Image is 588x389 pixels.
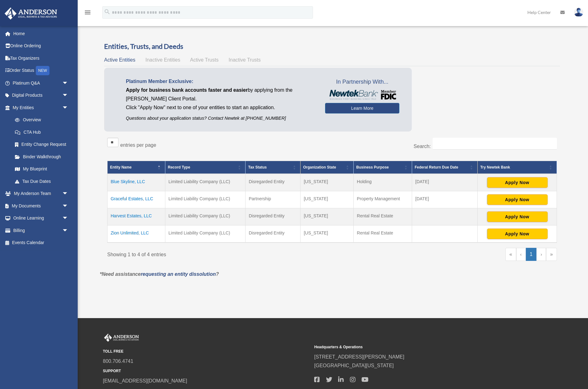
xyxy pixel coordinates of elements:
[62,77,75,90] span: arrow_drop_down
[145,57,180,63] span: Inactive Entities
[246,161,301,174] th: Tax Status: Activate to sort
[301,225,354,243] td: [US_STATE]
[126,114,316,122] p: Questions about your application status? Contact Newtek at [PHONE_NUMBER]
[103,359,133,364] a: 800.706.4741
[314,363,394,368] a: [GEOGRAPHIC_DATA][US_STATE]
[165,191,246,208] td: Limited Liability Company (LLC)
[478,161,557,174] th: Try Newtek Bank : Activate to sort
[354,161,412,174] th: Business Purpose: Activate to sort
[301,161,354,174] th: Organization State: Activate to sort
[4,27,78,40] a: Home
[4,224,78,237] a: Billingarrow_drop_down
[165,161,246,174] th: Record Type: Activate to sort
[303,165,336,169] span: Organization State
[546,248,557,261] a: Last
[141,271,216,277] a: requesting an entity dissolution
[574,8,583,17] img: User Pic
[354,174,412,191] td: Holding
[126,86,316,103] p: by applying from the [PERSON_NAME] Client Portal.
[4,237,78,249] a: Events Calendar
[103,368,310,374] small: SUPPORT
[9,138,75,151] a: Entity Change Request
[314,354,404,359] a: [STREET_ADDRESS][PERSON_NAME]
[248,165,267,169] span: Tax Status
[62,224,75,237] span: arrow_drop_down
[354,208,412,225] td: Rental Real Estate
[325,103,399,113] a: Learn More
[487,194,548,205] button: Apply Now
[9,126,75,138] a: CTA Hub
[108,161,165,174] th: Entity Name: Activate to invert sorting
[165,174,246,191] td: Limited Liability Company (LLC)
[487,177,548,188] button: Apply Now
[103,334,140,342] img: Anderson Advisors Platinum Portal
[168,165,190,169] span: Record Type
[126,77,316,86] p: Platinum Member Exclusive:
[301,191,354,208] td: [US_STATE]
[126,103,316,112] p: Click "Apply Now" next to one of your entities to start an application.
[480,164,547,171] div: Try Newtek Bank
[314,344,521,350] small: Headquarters & Operations
[9,114,71,126] a: Overview
[84,9,91,16] i: menu
[536,248,546,261] a: Next
[62,89,75,102] span: arrow_drop_down
[165,225,246,243] td: Limited Liability Company (LLC)
[108,208,165,225] td: Harvest Estates, LLC
[246,191,301,208] td: Partnership
[9,175,75,188] a: Tax Due Dates
[246,208,301,225] td: Disregarded Entity
[110,165,131,169] span: Entity Name
[4,52,78,64] a: Tax Organizers
[103,348,310,355] small: TOLL FREE
[4,89,78,102] a: Digital Productsarrow_drop_down
[103,378,187,383] a: [EMAIL_ADDRESS][DOMAIN_NAME]
[84,11,91,16] a: menu
[9,151,75,163] a: Binder Walkthrough
[3,7,59,20] img: Anderson Advisors Platinum Portal
[412,191,478,208] td: [DATE]
[4,200,78,212] a: My Documentsarrow_drop_down
[104,42,560,51] h3: Entities, Trusts, and Deeds
[104,8,111,15] i: search
[108,191,165,208] td: Graceful Estates, LLC
[412,174,478,191] td: [DATE]
[4,64,78,77] a: Order StatusNEW
[505,248,516,261] a: First
[107,248,328,259] div: Showing 1 to 4 of 4 entries
[62,200,75,212] span: arrow_drop_down
[104,57,135,63] span: Active Entities
[4,40,78,52] a: Online Ordering
[126,87,248,93] span: Apply for business bank accounts faster and easier
[301,174,354,191] td: [US_STATE]
[62,101,75,114] span: arrow_drop_down
[356,165,389,169] span: Business Purpose
[415,165,458,169] span: Federal Return Due Date
[62,212,75,225] span: arrow_drop_down
[165,208,246,225] td: Limited Liability Company (LLC)
[328,90,396,100] img: NewtekBankLogoSM.png
[4,77,78,89] a: Platinum Q&Aarrow_drop_down
[487,211,548,222] button: Apply Now
[120,142,156,148] label: entries per page
[229,57,261,63] span: Inactive Trusts
[354,225,412,243] td: Rental Real Estate
[100,271,219,277] em: *Need assistance ?
[526,248,537,261] a: 1
[4,101,75,114] a: My Entitiesarrow_drop_down
[487,229,548,239] button: Apply Now
[246,174,301,191] td: Disregarded Entity
[108,174,165,191] td: Blue Skyline, LLC
[62,188,75,200] span: arrow_drop_down
[354,191,412,208] td: Property Management
[325,77,399,87] span: In Partnership With...
[414,144,431,149] label: Search:
[412,161,478,174] th: Federal Return Due Date: Activate to sort
[108,225,165,243] td: Zion Unlimited, LLC
[190,57,219,63] span: Active Trusts
[516,248,526,261] a: Previous
[246,225,301,243] td: Disregarded Entity
[4,188,78,200] a: My Anderson Teamarrow_drop_down
[301,208,354,225] td: [US_STATE]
